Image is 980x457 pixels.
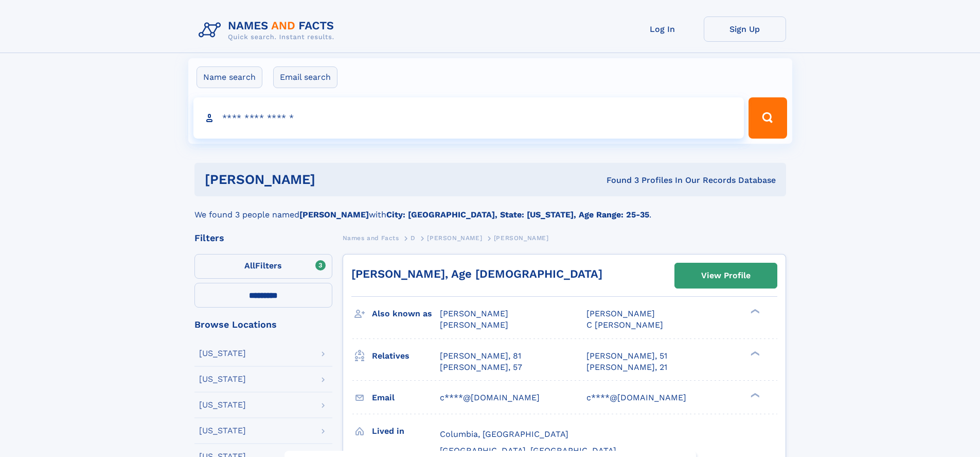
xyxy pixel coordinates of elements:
[299,210,369,219] b: [PERSON_NAME]
[440,350,521,362] a: [PERSON_NAME], 81
[372,305,440,323] h3: Also known as
[621,16,704,42] a: Log In
[749,97,787,139] button: Search Button
[586,362,667,373] a: [PERSON_NAME], 21
[386,210,649,219] b: City: [GEOGRAPHIC_DATA], State: [US_STATE], Age Range: 25-35
[494,234,549,242] span: [PERSON_NAME]
[194,16,343,44] img: Logo Names and Facts
[372,347,440,365] h3: Relatives
[372,389,440,407] h3: Email
[194,233,332,243] div: Filters
[194,196,786,221] div: We found 3 people named with .
[199,427,246,435] div: [US_STATE]
[411,234,416,242] span: D
[440,309,508,318] span: [PERSON_NAME]
[197,66,262,88] label: Name search
[748,392,760,398] div: ❯
[199,349,246,358] div: [US_STATE]
[586,309,655,318] span: [PERSON_NAME]
[351,267,602,280] a: [PERSON_NAME], Age [DEMOGRAPHIC_DATA]
[343,231,399,244] a: Names and Facts
[440,446,616,455] span: [GEOGRAPHIC_DATA], [GEOGRAPHIC_DATA]
[411,231,416,244] a: D
[194,320,332,329] div: Browse Locations
[440,362,522,373] a: [PERSON_NAME], 57
[748,350,760,357] div: ❯
[244,261,255,270] span: All
[704,16,786,42] a: Sign Up
[461,175,776,186] div: Found 3 Profiles In Our Records Database
[205,173,461,186] h1: [PERSON_NAME]
[199,401,246,409] div: [US_STATE]
[586,350,667,362] a: [PERSON_NAME], 51
[427,234,482,242] span: [PERSON_NAME]
[675,263,777,288] a: View Profile
[372,422,440,440] h3: Lived in
[586,320,663,330] span: C [PERSON_NAME]
[427,231,482,244] a: [PERSON_NAME]
[440,320,508,330] span: [PERSON_NAME]
[440,429,568,439] span: Columbia, [GEOGRAPHIC_DATA]
[193,97,744,139] input: search input
[194,254,332,279] label: Filters
[748,308,760,315] div: ❯
[199,375,246,383] div: [US_STATE]
[701,264,751,287] div: View Profile
[273,66,337,88] label: Email search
